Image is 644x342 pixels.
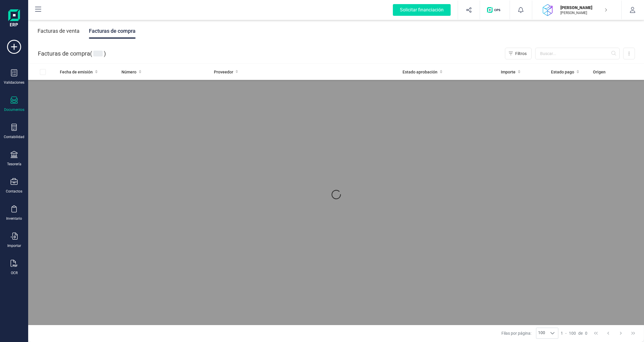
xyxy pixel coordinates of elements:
[4,107,24,112] div: Documentos
[539,1,614,19] button: DA[PERSON_NAME][PERSON_NAME]
[4,135,24,139] div: Contabilidad
[487,7,503,13] img: Logo de OPS
[386,1,458,19] button: Solicitar financiación
[603,328,614,339] button: Previous Page
[561,330,563,336] span: 1
[8,9,20,28] img: Logo Finanedi
[628,328,639,339] button: Last Page
[214,69,233,75] span: Proveedor
[89,23,136,39] div: Facturas de compra
[121,69,136,75] span: Número
[561,330,587,336] div: -
[569,330,576,336] span: 100
[484,1,506,19] button: Logo de OPS
[593,69,606,75] span: Origen
[60,69,93,75] span: Fecha de emisión
[6,216,22,221] div: Inventario
[536,328,547,338] span: 100
[501,328,558,339] div: Filas por página:
[585,330,587,336] span: 0
[7,162,21,166] div: Tesorería
[590,328,601,339] button: First Page
[515,51,527,56] span: Filtros
[560,11,607,15] p: [PERSON_NAME]
[560,5,607,11] p: [PERSON_NAME]
[4,80,24,85] div: Validaciones
[542,4,555,16] img: DA
[501,69,515,75] span: Importe
[6,189,22,194] div: Contactos
[38,23,80,39] div: Facturas de venta
[7,243,21,248] div: Importar
[11,271,18,275] div: OCR
[535,48,620,59] input: Buscar...
[615,328,626,339] button: Next Page
[578,330,583,336] span: de
[505,48,532,59] button: Filtros
[551,69,574,75] span: Estado pago
[403,69,437,75] span: Estado aprobación
[393,4,451,16] div: Solicitar financiación
[38,48,106,59] div: Facturas de compra ( )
